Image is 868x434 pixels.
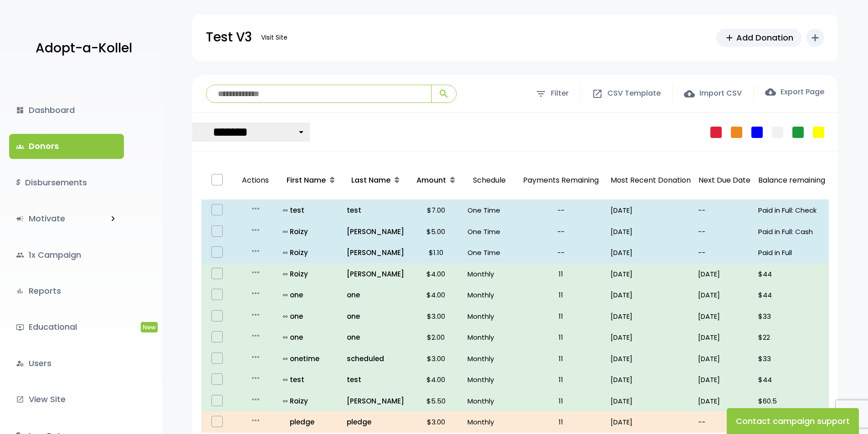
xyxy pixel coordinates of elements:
i: more_horiz [250,352,261,363]
p: 11 [519,395,603,407]
i: more_horiz [250,330,261,341]
button: search [431,85,456,102]
span: open_in_new [592,88,603,99]
a: Visit Site [257,29,292,46]
span: filter_list [535,88,546,99]
p: $44 [758,268,825,280]
p: 11 [519,310,603,322]
p: One Time [467,204,511,216]
i: group [16,251,24,259]
p: -- [698,416,751,428]
a: launchView Site [9,387,124,412]
p: 11 [519,352,603,365]
p: -- [698,204,751,216]
p: $1.10 [412,246,461,259]
i: all_inclusive [283,335,290,340]
a: group1x Campaign [9,243,124,267]
p: [DATE] [611,352,691,365]
p: Monthly [467,395,511,407]
p: 11 [519,373,603,386]
i: all_inclusive [283,293,290,297]
i: dashboard [16,106,24,114]
p: $7.00 [412,204,461,216]
p: -- [698,225,751,238]
i: more_horiz [250,245,261,256]
i: more_horiz [250,203,261,214]
p: Monthly [467,373,511,386]
a: Adopt-a-Kollel [31,26,132,71]
a: ondemand_videoEducationalNew [9,315,124,339]
p: one [283,310,339,322]
p: [DATE] [698,352,751,365]
label: Export Page [765,87,824,97]
i: bar_chart [16,287,24,295]
i: more_horiz [250,225,261,235]
p: [DATE] [698,331,751,343]
a: one [347,331,405,343]
span: CSV Template [607,87,661,100]
p: Payments Remaining [519,165,603,196]
p: [DATE] [611,204,691,216]
a: all_inclusiveRoizy [283,246,339,259]
p: Paid in Full: Cash [758,225,825,238]
i: ondemand_video [16,323,24,332]
span: First Name [287,175,326,185]
p: $4.00 [412,289,461,301]
i: all_inclusive [283,399,290,403]
i: more_horiz [250,288,261,299]
p: $33 [758,352,825,365]
p: [DATE] [698,268,751,280]
p: $44 [758,289,825,301]
span: add [724,33,734,43]
span: search [438,88,449,99]
p: [DATE] [698,310,751,322]
i: all_inclusive [283,357,290,361]
p: [DATE] [698,289,751,301]
a: pledge [283,416,339,428]
p: $60.5 [758,395,825,407]
p: 11 [519,289,603,301]
p: [PERSON_NAME] [347,225,405,238]
p: $44 [758,373,825,386]
a: [PERSON_NAME] [347,395,405,407]
p: Monthly [467,416,511,428]
span: Amount [416,175,446,185]
a: test [347,373,405,386]
p: Paid in Full [758,246,825,259]
a: [PERSON_NAME] [347,246,405,259]
p: [DATE] [611,373,691,386]
p: -- [698,246,751,259]
p: Paid in Full: Check [758,204,825,216]
p: $4.00 [412,373,461,386]
i: more_horiz [250,394,261,405]
p: Actions [236,165,275,196]
button: Contact campaign support [727,408,859,434]
a: all_inclusiveone [283,310,339,322]
p: 11 [519,268,603,280]
i: add [810,32,821,43]
a: pledge [347,416,405,428]
a: dashboardDashboard [9,98,124,123]
p: One Time [467,246,511,259]
p: Monthly [467,331,511,343]
a: test [347,204,405,216]
p: [DATE] [611,268,691,280]
i: keyboard_arrow_right [108,214,118,224]
a: campaignMotivate [9,206,102,231]
p: Monthly [467,310,511,322]
i: all_inclusive [283,378,290,382]
a: $Disbursements [9,170,124,195]
p: Monthly [467,268,511,280]
p: one [283,289,339,301]
i: all_inclusive [283,230,290,234]
p: [PERSON_NAME] [347,268,405,280]
a: all_inclusivetest [283,204,339,216]
p: Test V3 [206,26,252,49]
a: all_inclusivetest [283,373,339,386]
